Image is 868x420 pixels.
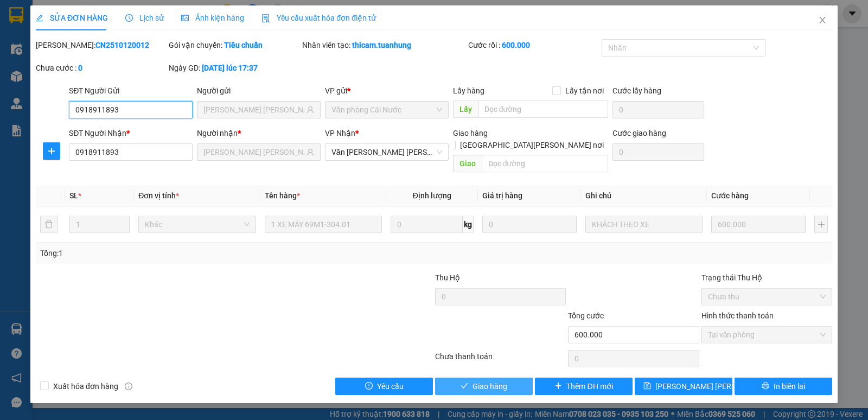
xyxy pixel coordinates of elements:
[635,378,732,395] button: save[PERSON_NAME] [PERSON_NAME]
[612,86,661,95] label: Cước lấy hàng
[453,86,484,95] span: Lấy hàng
[69,85,193,97] div: SĐT Người Gửi
[138,191,179,200] span: Đơn vị tính
[735,378,832,395] button: printerIn biên lai
[612,143,704,161] input: Cước giao hàng
[568,311,604,320] span: Tổng cước
[36,14,108,22] span: SỬA ĐƠN HÀNG
[468,39,599,51] div: Cước rồi :
[181,14,189,22] span: picture
[708,327,826,343] span: Tại văn phòng
[125,14,164,22] span: Lịch sử
[265,216,382,233] input: VD: Bàn, Ghế
[302,39,467,51] div: Nhân viên tạo:
[197,85,321,97] div: Người gửi
[125,383,132,390] span: info-circle
[711,216,806,233] input: 0
[331,144,442,160] span: Văn phòng Hồ Chí Minh
[261,14,270,23] img: icon
[325,85,449,97] div: VP gửi
[643,382,651,391] span: save
[478,101,609,118] input: Dọc đường
[435,273,460,282] span: Thu Hộ
[774,380,805,392] span: In biên lai
[818,16,827,24] span: close
[377,380,404,392] span: Yêu cầu
[581,185,707,206] th: Ghi chú
[261,14,376,22] span: Yêu cầu xuất hóa đơn điện tử
[708,289,826,305] span: Chưa thu
[482,155,609,172] input: Dọc đường
[413,191,451,200] span: Định lượng
[36,39,167,51] div: [PERSON_NAME]:
[453,155,482,172] span: Giao
[224,41,263,49] b: Tiêu chuẩn
[69,127,193,139] div: SĐT Người Nhận
[36,62,167,74] div: Chưa cước :
[535,378,633,395] button: plusThêm ĐH mới
[453,101,478,118] span: Lấy
[69,191,78,200] span: SL
[203,104,304,116] input: Tên người gửi
[482,216,577,233] input: 0
[43,147,60,155] span: plus
[40,216,58,233] button: delete
[169,62,299,74] div: Ngày GD:
[807,5,838,36] button: Close
[502,41,530,49] b: 600.000
[456,139,608,151] span: [GEOGRAPHIC_DATA][PERSON_NAME] nơi
[435,378,533,395] button: checkGiao hàng
[554,382,562,391] span: plus
[585,216,703,233] input: Ghi Chú
[36,14,43,22] span: edit
[461,382,468,391] span: check
[169,39,299,51] div: Gói vận chuyển:
[265,191,300,200] span: Tên hàng
[561,85,608,97] span: Lấy tận nơi
[711,191,749,200] span: Cước hàng
[612,101,704,118] input: Cước lấy hàng
[453,129,488,137] span: Giao hàng
[125,14,133,22] span: clock-circle
[325,129,355,137] span: VP Nhận
[331,102,442,118] span: Văn phòng Cái Nước
[95,41,149,49] b: CN2510120012
[49,380,123,392] span: Xuất hóa đơn hàng
[473,380,507,392] span: Giao hàng
[145,216,249,233] span: Khác
[352,41,411,49] b: thicam.tuanhung
[655,380,773,392] span: [PERSON_NAME] [PERSON_NAME]
[482,191,522,200] span: Giá trị hàng
[814,216,828,233] button: plus
[762,382,769,391] span: printer
[181,14,244,22] span: Ảnh kiện hàng
[197,127,321,139] div: Người nhận
[566,380,612,392] span: Thêm ĐH mới
[307,148,314,156] span: user
[307,106,314,114] span: user
[365,382,373,391] span: exclamation-circle
[701,311,774,320] label: Hình thức thanh toán
[203,146,304,158] input: Tên người nhận
[701,272,832,284] div: Trạng thái Thu Hộ
[202,64,258,72] b: [DATE] lúc 17:37
[335,378,433,395] button: exclamation-circleYêu cầu
[40,247,336,259] div: Tổng: 1
[434,350,567,369] div: Chưa thanh toán
[463,216,474,233] span: kg
[78,64,82,72] b: 0
[612,129,666,137] label: Cước giao hàng
[43,142,60,160] button: plus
